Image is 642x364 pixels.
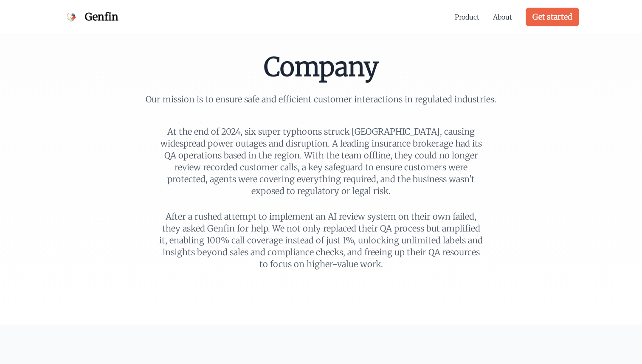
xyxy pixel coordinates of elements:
[63,8,118,25] a: Genfin
[63,8,80,25] img: Genfin Logo
[158,126,484,197] p: At the end of 2024, six super typhoons struck [GEOGRAPHIC_DATA], causing widespread power outages...
[138,54,504,80] h1: Company
[138,93,504,105] p: Our mission is to ensure safe and efficient customer interactions in regulated industries.
[158,211,484,270] p: After a rushed attempt to implement an AI review system on their own failed, they asked Genfin fo...
[526,8,579,26] a: Get started
[455,12,479,22] a: Product
[85,10,118,24] span: Genfin
[493,12,512,22] a: About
